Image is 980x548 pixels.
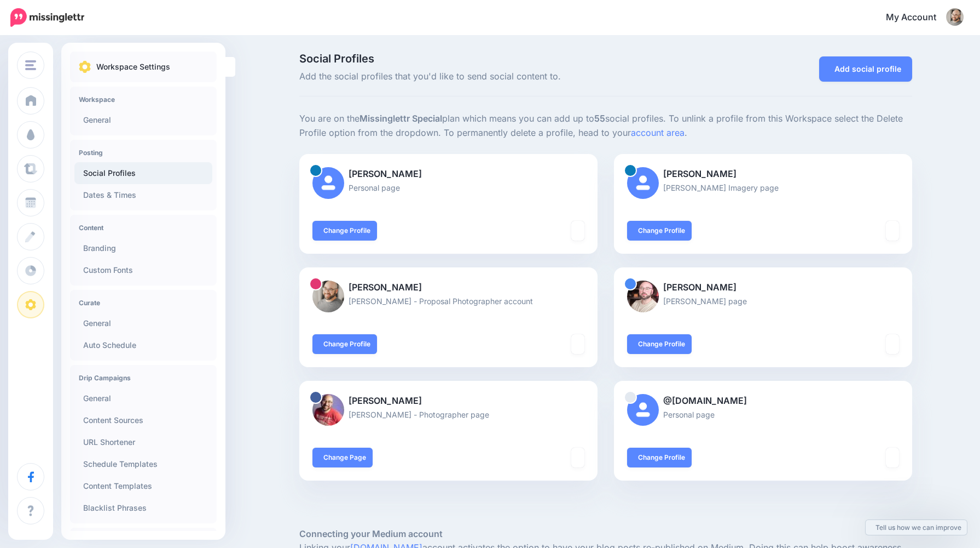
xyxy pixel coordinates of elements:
a: General [74,109,212,131]
a: Change Profile [627,334,692,354]
a: account area [631,127,685,138]
h4: Content [79,224,208,232]
p: [PERSON_NAME] [312,167,584,181]
img: Missinglettr [10,8,84,27]
span: Add the social profiles that you'd like to send social content to. [299,70,703,84]
a: Schedule Templates [74,453,212,475]
a: URL Shortener [74,431,212,453]
p: Workspace Settings [96,60,170,73]
p: @[DOMAIN_NAME] [627,394,899,408]
b: Missinglettr Special [359,113,442,124]
h4: Workspace [79,95,208,104]
img: settings.png [79,61,91,73]
img: user_default_image.png [312,167,344,199]
p: [PERSON_NAME] [312,394,584,408]
p: [PERSON_NAME] page [627,295,899,307]
p: [PERSON_NAME] - Proposal Photographer account [312,295,584,307]
a: Change Profile [627,221,692,241]
a: Content Templates [74,475,212,497]
p: [PERSON_NAME] - Photographer page [312,408,584,421]
p: [PERSON_NAME] Imagery page [627,181,899,194]
a: Add social profile [819,56,912,82]
span: Social Profiles [299,53,703,64]
p: Personal page [312,181,584,194]
img: 367970769_252280834413667_3871055010744689418_n-bsa134239.jpg [312,281,344,312]
img: 293272096_733569317667790_8278646181461342538_n-bsa134236.jpg [312,394,344,426]
a: Branding [74,237,212,259]
img: user_default_image.png [627,394,659,426]
b: 55 [594,113,605,124]
a: My Account [875,4,964,31]
a: Tell us how we can improve [866,520,967,535]
img: user_default_image.png [627,167,659,199]
img: menu.png [25,60,36,70]
h4: Curate [79,299,208,307]
h4: Posting [79,149,208,157]
a: Blacklist Phrases [74,497,212,519]
p: [PERSON_NAME] [312,281,584,295]
p: [PERSON_NAME] [627,167,899,181]
h4: Drip Campaigns [79,374,208,382]
a: Content Sources [74,409,212,431]
a: Change Profile [627,448,692,467]
a: Custom Fonts [74,259,212,281]
a: Auto Schedule [74,334,212,356]
h5: Connecting your Medium account [299,527,912,541]
a: Change Page [312,448,373,467]
img: AAcHTtcBCNpun1ljofrCfxvntSGaKB98Cg21hlB6M2CMCh6FLNZIs96-c-77424.png [627,281,659,312]
a: Change Profile [312,221,377,241]
p: Personal page [627,408,899,421]
a: Dates & Times [74,184,212,206]
p: [PERSON_NAME] [627,281,899,295]
p: You are on the plan which means you can add up to social profiles. To unlink a profile from this ... [299,112,912,140]
a: Change Profile [312,334,377,354]
a: General [74,312,212,334]
a: Social Profiles [74,162,212,184]
a: General [74,387,212,409]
